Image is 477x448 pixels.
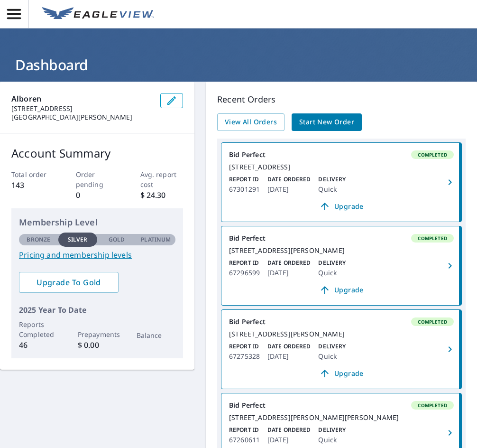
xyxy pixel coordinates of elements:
[27,235,50,244] p: Bronze
[229,199,454,214] a: Upgrade
[318,426,346,434] p: Delivery
[229,150,454,159] div: Bid Perfect
[267,342,311,351] p: Date Ordered
[27,277,111,288] span: Upgrade To Gold
[109,235,125,244] p: Gold
[19,319,58,339] p: Reports Completed
[221,310,461,389] a: Bid PerfectCompleted[STREET_ADDRESS][PERSON_NAME]Report ID67275328Date Ordered[DATE]DeliveryQuick...
[229,351,260,362] p: 67275328
[11,104,153,113] p: [STREET_ADDRESS]
[78,329,117,339] p: Prepayments
[318,434,346,446] p: Quick
[19,249,175,261] a: Pricing and membership levels
[11,169,55,179] p: Total order
[11,55,466,75] h1: Dashboard
[229,175,260,184] p: Report ID
[318,184,346,195] p: Quick
[76,169,119,189] p: Order pending
[267,259,311,267] p: Date Ordered
[318,267,346,279] p: Quick
[235,284,448,296] span: Upgrade
[42,7,154,21] img: EV Logo
[412,151,453,158] span: Completed
[140,189,183,201] p: $ 24.30
[229,434,260,446] p: 67260611
[229,267,260,279] p: 67296599
[68,235,88,244] p: Silver
[221,226,461,305] a: Bid PerfectCompleted[STREET_ADDRESS][PERSON_NAME]Report ID67296599Date Ordered[DATE]DeliveryQuick...
[229,366,454,381] a: Upgrade
[229,282,454,298] a: Upgrade
[318,351,346,362] p: Quick
[37,1,160,27] a: EV Logo
[11,113,153,121] p: [GEOGRAPHIC_DATA][PERSON_NAME]
[229,184,260,195] p: 67301291
[19,304,175,316] p: 2025 Year To Date
[217,113,284,131] a: View All Orders
[229,401,454,410] div: Bid Perfect
[11,93,153,104] p: Alboren
[229,234,454,243] div: Bid Perfect
[267,175,311,184] p: Date Ordered
[19,339,58,351] p: 46
[137,330,176,340] p: Balance
[267,434,311,446] p: [DATE]
[292,113,362,131] a: Start New Order
[318,342,346,351] p: Delivery
[412,318,453,325] span: Completed
[412,235,453,242] span: Completed
[299,116,354,128] span: Start New Order
[141,235,171,244] p: Platinum
[318,175,346,184] p: Delivery
[235,368,448,379] span: Upgrade
[229,413,454,422] div: [STREET_ADDRESS][PERSON_NAME][PERSON_NAME]
[11,145,183,162] p: Account Summary
[235,201,448,212] span: Upgrade
[19,216,175,229] p: Membership Level
[267,426,311,434] p: Date Ordered
[229,259,260,267] p: Report ID
[229,342,260,351] p: Report ID
[140,169,183,189] p: Avg. report cost
[412,402,453,409] span: Completed
[11,179,55,191] p: 143
[78,339,117,351] p: $ 0.00
[217,93,466,106] p: Recent Orders
[19,272,119,293] a: Upgrade To Gold
[267,267,311,279] p: [DATE]
[76,189,119,201] p: 0
[229,246,454,255] div: [STREET_ADDRESS][PERSON_NAME]
[221,143,461,222] a: Bid PerfectCompleted[STREET_ADDRESS]Report ID67301291Date Ordered[DATE]DeliveryQuickUpgrade
[225,116,277,128] span: View All Orders
[267,184,311,195] p: [DATE]
[229,426,260,434] p: Report ID
[267,351,311,362] p: [DATE]
[229,317,454,326] div: Bid Perfect
[229,330,454,338] div: [STREET_ADDRESS][PERSON_NAME]
[229,163,454,171] div: [STREET_ADDRESS]
[318,259,346,267] p: Delivery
